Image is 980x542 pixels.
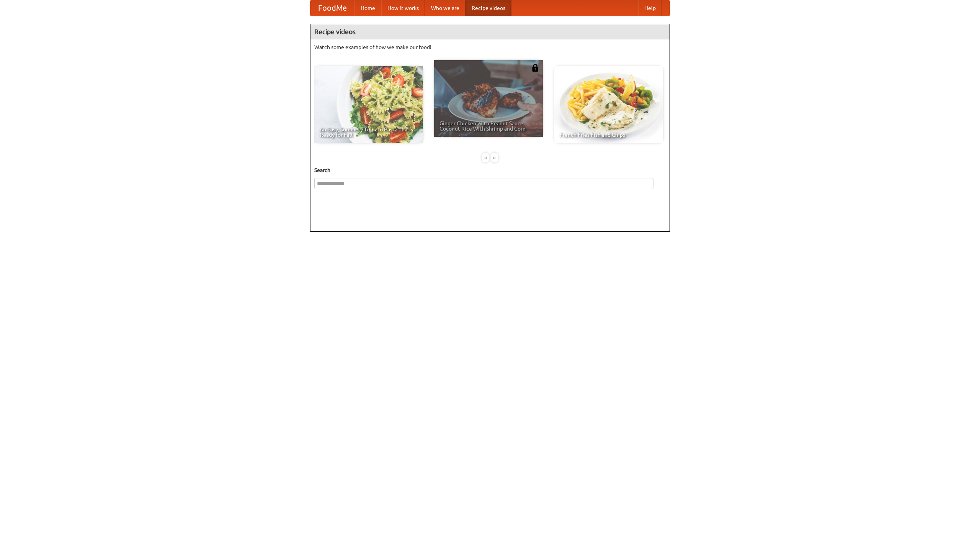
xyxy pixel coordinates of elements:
[638,0,662,16] a: Help
[310,24,670,39] h4: Recipe videos
[310,0,354,16] a: FoodMe
[320,127,418,138] span: An Easy, Summery Tomato Pasta That's Ready for Fall
[425,0,465,16] a: Who we are
[314,166,666,174] h5: Search
[354,0,381,16] a: Home
[314,66,423,143] a: An Easy, Summery Tomato Pasta That's Ready for Fall
[531,64,539,72] img: 483408.png
[482,153,489,162] div: «
[554,66,663,143] a: French Fries Fish and Chips
[491,153,498,162] div: »
[465,0,511,16] a: Recipe videos
[314,43,666,51] p: Watch some examples of how we make our food!
[560,132,658,138] span: French Fries Fish and Chips
[381,0,425,16] a: How it works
